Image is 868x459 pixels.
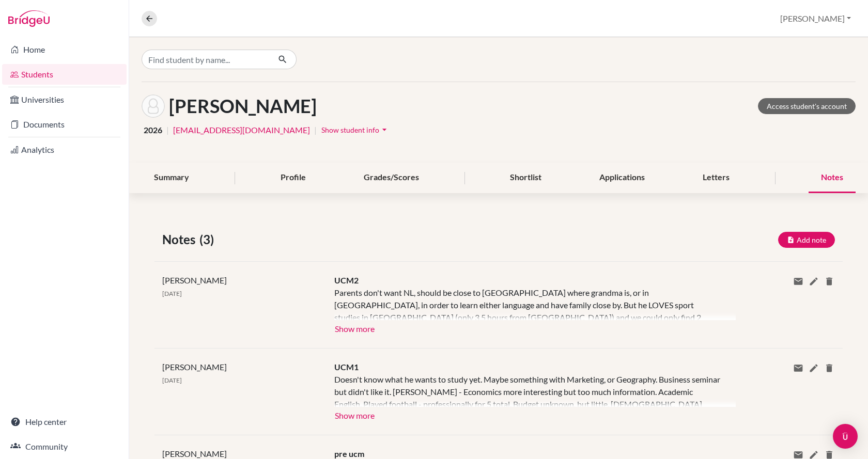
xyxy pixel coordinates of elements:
button: Add note [778,232,835,248]
input: Find student by name... [142,50,270,69]
a: Access student's account [758,98,856,114]
div: Shortlist [498,163,554,193]
a: Documents [2,114,127,135]
a: Home [2,39,127,60]
span: [PERSON_NAME] [162,275,227,285]
span: [PERSON_NAME] [162,362,227,372]
div: Parents don't want NL, should be close to [GEOGRAPHIC_DATA] where grandma is, or in [GEOGRAPHIC_D... [334,287,720,320]
div: Notes [809,163,856,193]
span: pre ucm [334,449,364,458]
button: Show more [334,320,375,336]
a: Community [2,436,127,457]
span: Show student info [321,125,379,134]
span: [DATE] [162,376,182,384]
img: Dávid Areniello Scharli's avatar [142,94,165,118]
button: [PERSON_NAME] [776,9,856,28]
span: UCM2 [334,275,359,285]
div: Doesn't know what he wants to study yet. Maybe something with Marketing, or Geography. Business s... [334,373,720,407]
a: Analytics [2,139,127,160]
i: arrow_drop_down [379,124,390,135]
span: 2026 [144,124,162,136]
img: Bridge-U [8,10,50,27]
span: UCM1 [334,362,359,372]
a: Universities [2,89,127,110]
span: | [166,124,169,136]
span: [PERSON_NAME] [162,449,227,458]
span: | [314,124,317,136]
span: (3) [199,230,218,249]
div: Letters [690,163,742,193]
a: [EMAIL_ADDRESS][DOMAIN_NAME] [173,124,310,136]
span: [DATE] [162,290,182,297]
h1: [PERSON_NAME] [169,95,317,117]
div: Summary [142,163,202,193]
button: Show student infoarrow_drop_down [321,122,390,138]
div: Open Intercom Messenger [833,424,858,449]
div: Profile [268,163,318,193]
span: Notes [162,230,199,249]
a: Students [2,64,127,85]
div: Applications [587,163,657,193]
a: Help center [2,411,127,432]
button: Show more [334,407,375,422]
div: Grades/Scores [351,163,431,193]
